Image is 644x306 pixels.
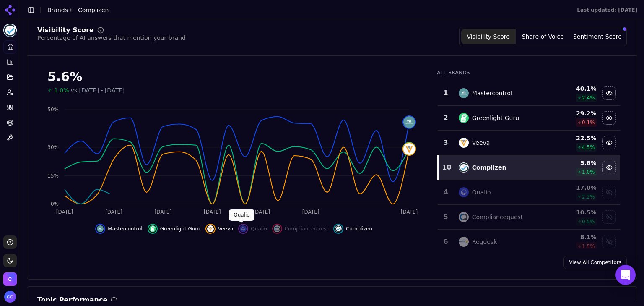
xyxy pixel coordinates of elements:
img: mastercontrol [459,88,469,98]
nav: breadcrumb [47,6,109,14]
div: 5 [441,212,450,222]
span: 2.4 % [582,94,595,101]
tspan: 30% [47,144,59,150]
div: Veeva [472,139,490,147]
div: 17.0 % [550,183,597,192]
button: Open organization switcher [3,272,17,286]
button: Current brand: Complizen [3,24,17,37]
div: 22.5 % [550,134,597,142]
div: 6 [441,237,450,247]
tr: 2greenlight guruGreenlight Guru29.2%0.1%Hide greenlight guru data [438,106,620,131]
img: regdesk [459,237,469,247]
div: Greenlight Guru [472,114,519,122]
img: complizen [459,162,469,173]
img: greenlight guru [459,113,469,123]
span: Compliancequest [285,225,328,232]
img: CognizoFF [3,272,17,286]
img: complizen [335,225,342,232]
tr: 10complizenComplizen5.6%1.0%Hide complizen data [438,155,620,180]
button: Hide greenlight guru data [148,224,200,234]
img: greenlight guru [149,225,156,232]
tr: 5compliancequestCompliancequest10.5%0.5%Show compliancequest data [438,205,620,230]
span: vs [DATE] - [DATE] [71,86,125,94]
span: 0.1 % [582,119,595,126]
tspan: 50% [47,107,59,112]
span: 1.0% [54,86,69,94]
tr: 6regdeskRegdesk8.1%1.5%Show regdesk data [438,230,620,254]
div: 29.2 % [550,109,597,118]
img: veeva [459,138,469,148]
span: 1.5 % [582,243,595,250]
div: Mastercontrol [472,89,512,97]
div: 10.5 % [550,208,597,217]
button: Show regdesk data [602,235,616,248]
button: Hide veeva data [602,136,616,149]
div: Qualio [472,188,491,196]
img: Cem Guler [4,291,16,303]
div: Last updated: [DATE] [577,7,637,13]
img: compliancequest [274,225,280,232]
span: Complizen [346,225,372,232]
tr: 4qualioQualio17.0%2.2%Show qualio data [438,180,620,205]
tspan: [DATE] [155,209,172,215]
tspan: [DATE] [105,209,122,215]
button: Visibility Score [461,29,516,44]
button: Hide mastercontrol data [602,86,616,100]
button: Show qualio data [602,186,616,199]
span: 4.5 % [582,144,595,151]
tspan: [DATE] [401,209,418,215]
button: Share of Voice [516,29,570,44]
span: 2.2 % [582,194,595,200]
tspan: [DATE] [253,209,270,215]
img: veeva [207,225,214,232]
tspan: 15% [47,173,59,179]
button: Sentiment Score [570,29,625,44]
p: Qualio [234,212,249,218]
tr: 3veevaVeeva22.5%4.5%Hide veeva data [438,131,620,155]
img: qualio [240,225,247,232]
div: 5.6% [47,69,420,84]
img: mastercontrol [97,225,104,232]
img: veeva [403,143,415,155]
span: Mastercontrol [108,225,142,232]
button: Show qualio data [238,224,267,234]
div: Topic Performance [37,297,107,303]
a: Brands [47,7,68,13]
tr: 1mastercontrolMastercontrol40.1%2.4%Hide mastercontrol data [438,81,620,106]
div: All Brands [437,69,620,76]
div: 1 [441,88,450,98]
span: Greenlight Guru [160,225,200,232]
img: compliancequest [459,212,469,222]
div: 8.1 % [550,233,597,241]
tspan: [DATE] [56,209,73,215]
img: qualio [459,187,469,197]
div: 40.1 % [550,84,597,93]
div: Percentage of AI answers that mention your brand [37,34,186,42]
span: 1.0 % [582,169,595,175]
div: Complizen [472,163,506,172]
div: 3 [441,138,450,148]
button: Show compliancequest data [602,210,616,224]
tspan: 0% [51,201,59,207]
div: 5.6 % [550,159,597,167]
div: 4 [441,187,450,197]
div: 2 [441,113,450,123]
img: mastercontrol [403,116,415,128]
div: Visibility Score [37,27,94,34]
span: Veeva [218,225,234,232]
button: Open user button [4,291,16,303]
tspan: [DATE] [302,209,319,215]
button: Hide complizen data [333,224,372,234]
button: Hide complizen data [602,161,616,174]
button: Hide veeva data [205,224,234,234]
button: Show compliancequest data [272,224,328,234]
div: Open Intercom Messenger [615,265,636,285]
button: Hide mastercontrol data [95,224,142,234]
span: 0.5 % [582,218,595,225]
div: 10 [442,162,450,173]
img: Complizen [3,24,17,37]
button: Hide greenlight guru data [602,111,616,125]
a: View All Competitors [563,256,627,269]
div: Regdesk [472,238,497,246]
div: Compliancequest [472,213,523,221]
